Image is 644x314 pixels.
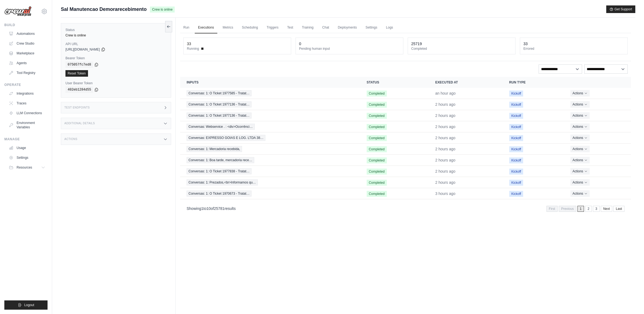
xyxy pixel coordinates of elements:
[187,206,236,211] p: Showing to of results
[435,169,455,173] time: September 4, 2025 at 11:54 GMT-3
[367,146,387,152] span: Completed
[299,22,317,33] a: Training
[360,77,429,88] th: Status
[201,206,203,211] span: 1
[4,23,48,27] div: Build
[150,7,175,13] span: Crew is online
[187,179,258,185] span: Conversas: 1: Prezados,<br>Informamos qu…
[65,47,100,52] span: [URL][DOMAIN_NAME]
[187,191,252,197] span: Conversas: 1: O Ticket 1970673 - Tratat…
[435,113,455,118] time: September 4, 2025 at 12:17 GMT-3
[4,137,48,141] div: Manage
[187,46,199,51] span: Running
[367,135,387,141] span: Completed
[7,29,48,38] a: Automations
[187,146,354,152] a: View execution details for Conversas
[7,119,48,132] a: Environment Variables
[503,77,564,88] th: Run Type
[509,124,523,130] span: Kickoff
[523,46,624,51] dt: Errored
[435,191,455,196] time: September 4, 2025 at 11:00 GMT-3
[570,123,590,130] button: Actions for execution
[435,102,455,107] time: September 4, 2025 at 12:18 GMT-3
[7,59,48,67] a: Agents
[509,91,523,97] span: Kickoff
[570,101,590,108] button: Actions for execution
[367,169,387,175] span: Completed
[187,101,354,107] a: View execution details for Conversas
[367,157,387,163] span: Completed
[577,206,584,212] span: 1
[65,33,167,38] div: Crew is online
[570,90,590,97] button: Actions for execution
[64,138,77,141] h3: Actions
[546,206,558,212] span: First
[299,46,400,51] dt: Pending human input
[570,190,590,197] button: Actions for execution
[65,70,88,77] a: Reset Token
[509,191,523,197] span: Kickoff
[367,124,387,130] span: Completed
[509,113,523,119] span: Kickoff
[509,157,523,163] span: Kickoff
[299,41,301,46] div: 0
[187,90,354,96] a: View execution details for Conversas
[65,56,167,60] label: Bearer Token
[187,135,265,141] span: Conversas: EXPRESSO GOIAS E LOG. LTDA 38…
[7,69,48,77] a: Tool Registry
[570,112,590,119] button: Actions for execution
[593,206,600,212] a: 3
[65,61,93,68] code: 075057fc7ed8
[367,180,387,186] span: Completed
[7,153,48,162] a: Settings
[613,206,624,212] a: Last
[219,22,237,33] a: Metrics
[411,46,512,51] dt: Completed
[601,206,612,212] a: Next
[606,5,635,13] button: Get Support
[17,165,32,170] span: Resources
[64,122,95,125] h3: Additional Details
[187,157,254,163] span: Conversas: 1: Boa tarde, mercadoria rece…
[585,206,592,212] a: 2
[187,168,252,174] span: Conversas: 1: O Ticket 1977838 - Tratat…
[180,201,631,215] nav: Pagination
[435,136,455,140] time: September 4, 2025 at 12:12 GMT-3
[65,42,167,46] label: API URL
[4,300,48,310] button: Logout
[180,22,193,33] a: Run
[570,179,590,186] button: Actions for execution
[7,109,48,117] a: LLM Connections
[546,206,624,212] nav: Pagination
[4,6,32,17] img: Logo
[559,206,576,212] span: Previous
[570,146,590,152] button: Actions for execution
[187,124,255,130] span: Conversas: Webservice . : <div>Ocorrênci…
[284,22,296,33] a: Test
[263,22,282,33] a: Triggers
[570,168,590,175] button: Actions for execution
[187,90,252,96] span: Conversas: 1: O Ticket 1977585 - Tratat…
[435,125,455,129] time: September 4, 2025 at 12:12 GMT-3
[187,168,354,174] a: View execution details for Conversas
[24,303,34,307] span: Logout
[383,22,396,33] a: Logs
[187,179,354,185] a: View execution details for Conversas
[187,101,252,107] span: Conversas: 1: O Ticket 1977136 - Tratat…
[7,49,48,58] a: Marketplace
[187,113,252,119] span: Conversas: 1: O Ticket 1977136 - Tratat…
[65,81,167,85] label: User Bearer Token
[187,41,191,46] div: 33
[65,86,93,93] code: 402eb1284d55
[509,169,523,175] span: Kickoff
[435,91,456,95] time: September 4, 2025 at 12:24 GMT-3
[367,102,387,108] span: Completed
[61,5,147,13] span: Sal Manutencao Demorarecebimento
[238,22,261,33] a: Scheduling
[187,157,354,163] a: View execution details for Conversas
[64,106,90,109] h3: Test Endpoints
[4,83,48,87] div: Operate
[187,135,354,141] a: View execution details for Conversas
[187,124,354,130] a: View execution details for Conversas
[65,28,167,32] label: Status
